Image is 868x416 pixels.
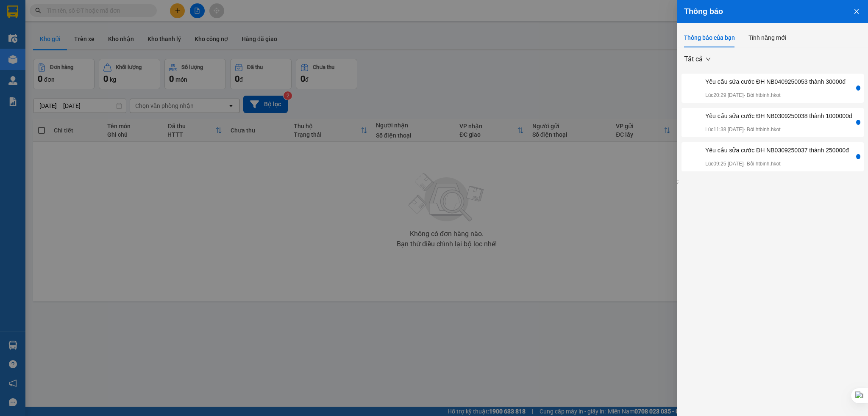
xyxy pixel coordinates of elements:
[705,111,852,121] div: Yêu cầu sửa cước ĐH NB0309250038 thành 1000000đ
[705,91,846,99] p: Lúc 20:29 [DATE] - Bởi htbinh.hkot
[705,126,852,134] p: Lúc 11:38 [DATE] - Bởi htbinh.hkot
[748,33,786,42] div: Tính năng mới
[684,53,710,66] span: Tất cả
[705,160,849,168] p: Lúc 09:25 [DATE] - Bởi htbinh.hkot
[684,33,735,42] div: Thông báo của bạn
[705,77,846,86] div: Yêu cầu sửa cước ĐH NB0409250053 thành 30000đ
[684,7,861,16] div: Thông báo
[853,8,860,15] span: close
[705,146,849,155] div: Yêu cầu sửa cước ĐH NB0309250037 thành 250000đ
[677,47,868,186] div: ;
